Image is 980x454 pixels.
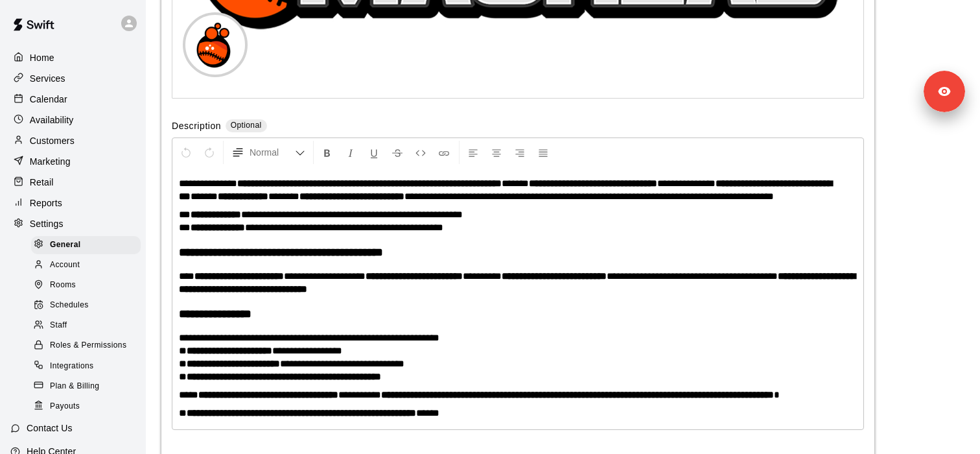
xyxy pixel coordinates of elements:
[31,398,141,416] div: Payouts
[10,110,135,130] a: Availability
[31,317,141,335] div: Staff
[50,380,99,393] span: Plan & Billing
[231,121,262,130] span: Optional
[410,141,432,164] button: Insert Code
[31,296,141,315] div: Schedules
[462,141,484,164] button: Left Align
[10,90,135,109] a: Calendar
[50,360,94,373] span: Integrations
[10,152,135,171] a: Marketing
[31,316,146,336] a: Staff
[363,141,385,164] button: Format Underline
[10,173,135,192] a: Retail
[30,176,54,189] p: Retail
[31,296,146,316] a: Schedules
[31,357,141,376] div: Integrations
[30,113,74,126] p: Availability
[386,141,408,164] button: Format Strikethrough
[172,119,221,134] label: Description
[198,141,220,164] button: Redo
[250,146,295,159] span: Normal
[31,337,141,355] div: Roles & Permissions
[31,356,146,376] a: Integrations
[509,141,531,164] button: Right Align
[50,299,89,312] span: Schedules
[31,235,146,255] a: General
[50,239,81,252] span: General
[50,339,126,352] span: Roles & Permissions
[31,276,141,294] div: Rooms
[31,255,146,275] a: Account
[30,197,62,209] p: Reports
[30,217,64,230] p: Settings
[50,259,80,272] span: Account
[31,377,141,396] div: Plan & Billing
[50,279,76,292] span: Rooms
[433,141,455,164] button: Insert Link
[532,141,554,164] button: Justify Align
[175,141,197,164] button: Undo
[31,276,146,296] a: Rooms
[485,141,507,164] button: Center Align
[31,396,146,416] a: Payouts
[50,319,67,332] span: Staff
[30,93,67,106] p: Calendar
[316,141,338,164] button: Format Bold
[30,72,65,85] p: Services
[10,131,135,150] a: Customers
[31,236,141,254] div: General
[31,256,141,274] div: Account
[31,376,146,396] a: Plan & Billing
[31,336,146,356] a: Roles & Permissions
[50,400,80,413] span: Payouts
[27,422,73,435] p: Contact Us
[30,51,54,64] p: Home
[226,141,310,164] button: Formatting Options
[30,134,75,147] p: Customers
[340,141,362,164] button: Format Italics
[30,155,71,168] p: Marketing
[10,193,135,213] a: Reports
[10,214,135,233] a: Settings
[10,69,135,88] a: Services
[10,48,135,67] a: Home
